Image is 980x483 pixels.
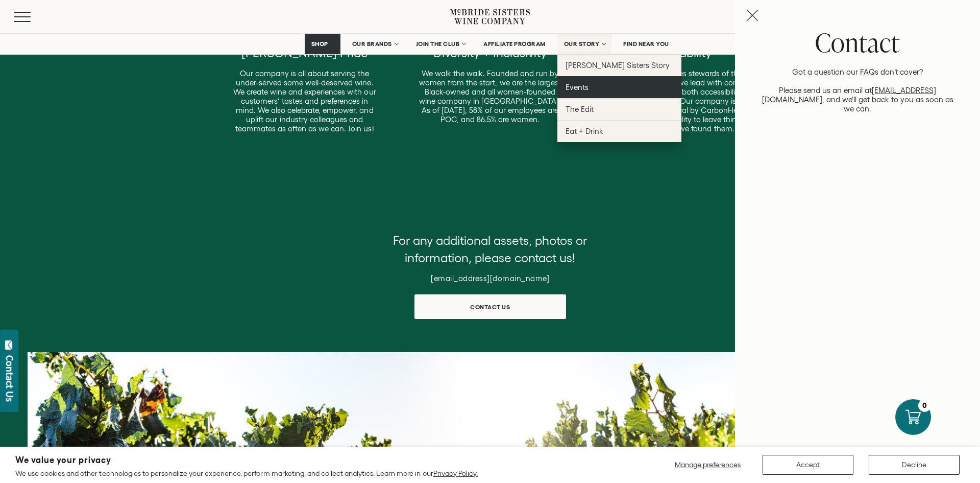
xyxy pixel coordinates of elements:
a: The Edit [557,98,681,120]
a: Privacy Policy. [433,469,478,477]
div: Contact Us [5,355,15,402]
a: [EMAIL_ADDRESS][DOMAIN_NAME] [762,86,937,104]
p: For any additional assets, photos or information, please contact us! [388,232,592,266]
button: Close contact panel [746,9,758,21]
a: Contact us [414,294,566,319]
p: We use cookies and other technologies to personalize your experience, perform marketing, and coll... [15,469,478,478]
span: OUR BRANDS [352,40,392,48]
button: Accept [763,455,853,475]
span: Manage preferences [675,461,741,469]
a: [PERSON_NAME] Sisters Story [557,54,681,76]
span: JOIN THE CLUB [416,40,460,48]
div: 0 [918,399,931,412]
button: Manage preferences [669,455,747,475]
span: Events [566,83,589,91]
p: Got a question our FAQs don’t cover? Please send us an email at , and we’ll get back to you as so... [756,67,959,113]
p: We walk the walk. Founded and run by women from the start, we are the largest Black-owned and all... [419,69,561,124]
span: Contact [815,25,900,60]
span: Contact us [452,297,528,317]
span: OUR STORY [564,40,600,48]
button: Decline [869,455,960,475]
p: Our company is all about serving the under-served some well-deserved wine. We create wine and exp... [233,69,376,133]
span: Eat + Drink [566,127,603,135]
h6: [EMAIL_ADDRESS][DOMAIN_NAME] [388,274,592,283]
span: The Edit [566,105,594,113]
span: SHOP [311,40,329,48]
button: Mobile Menu Trigger [14,12,51,22]
a: Eat + Drink [557,120,681,142]
span: AFFILIATE PROGRAM [483,40,546,48]
span: [PERSON_NAME] Sisters Story [566,61,670,70]
a: JOIN THE CLUB [409,34,472,54]
a: FIND NEAR YOU [617,34,676,54]
a: OUR STORY [557,34,612,54]
h2: We value your privacy [15,456,478,465]
span: FIND NEAR YOU [623,40,669,48]
a: AFFILIATE PROGRAM [477,34,552,54]
a: OUR BRANDS [346,34,404,54]
a: SHOP [305,34,340,54]
a: Events [557,76,681,98]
